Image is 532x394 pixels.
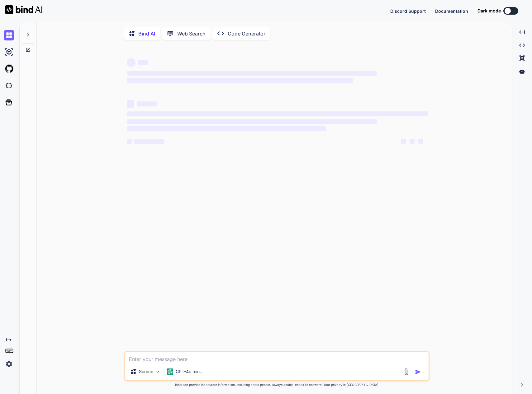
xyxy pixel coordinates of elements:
[124,382,430,387] p: Bind can provide inaccurate information, including about people. Always double-check its answers....
[138,60,148,65] span: ‌
[477,8,501,14] span: Dark mode
[410,139,415,144] span: ‌
[4,359,14,369] img: settings
[435,8,468,14] button: Documentation
[138,30,155,37] p: Bind AI
[5,5,42,14] img: Bind AI
[4,30,14,40] img: chat
[137,101,157,106] span: ‌
[177,30,206,37] p: Web Search
[4,80,14,91] img: darkCloudIdeIcon
[167,368,173,375] img: GPT-4o mini
[127,78,353,83] span: ‌
[390,8,426,14] button: Discord Support
[139,368,153,375] p: Source
[127,139,132,144] span: ‌
[228,30,265,37] p: Code Generator
[435,8,468,14] span: Documentation
[4,47,14,57] img: ai-studio
[127,100,134,108] span: ‌
[127,71,377,76] span: ‌
[134,139,164,144] span: ‌
[401,139,406,144] span: ‌
[127,58,135,67] span: ‌
[4,63,14,74] img: githubLight
[176,368,202,375] p: GPT-4o min..
[127,119,377,124] span: ‌
[127,111,428,116] span: ‌
[390,8,426,14] span: Discord Support
[127,126,326,131] span: ‌
[415,369,421,375] img: icon
[403,368,410,375] img: attachment
[155,369,160,374] img: Pick Models
[418,139,423,144] span: ‌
